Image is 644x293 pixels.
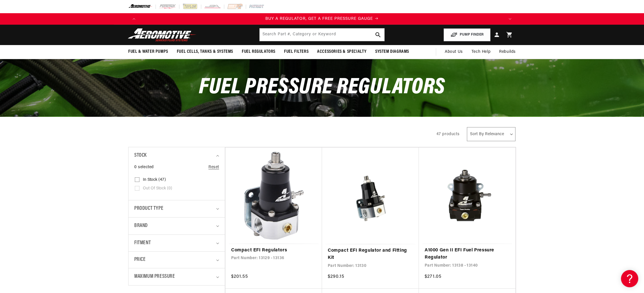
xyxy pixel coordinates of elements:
[375,49,409,55] span: System Diagrams
[143,186,172,191] span: Out of stock (0)
[436,132,460,136] span: 47 products
[134,222,148,230] span: Brand
[313,45,371,59] summary: Accessories & Specialty
[237,45,280,59] summary: Fuel Regulators
[134,235,219,252] summary: Fitment (0 selected)
[284,49,308,55] span: Fuel Filters
[126,28,198,42] img: Aeromotive
[134,152,147,160] span: Stock
[140,16,504,22] div: 1 of 4
[134,273,175,281] span: Maximum Pressure
[134,252,219,268] summary: Price
[371,45,413,59] summary: System Diagrams
[134,164,154,170] span: 0 selected
[328,247,413,262] a: Compact EFI Regulator and Fitting Kit
[128,49,168,55] span: Fuel & Water Pumps
[495,45,520,59] summary: Rebuilds
[280,45,313,59] summary: Fuel Filters
[134,268,219,285] summary: Maximum Pressure (0 selected)
[134,256,145,264] span: Price
[471,49,490,55] span: Tech Help
[128,13,140,25] button: Translation missing: en.sections.announcements.previous_announcement
[504,13,516,25] button: Translation missing: en.sections.announcements.next_announcement
[499,49,516,55] span: Rebuilds
[231,247,316,254] a: Compact EFI Regulators
[199,76,445,99] span: Fuel Pressure Regulators
[177,49,233,55] span: Fuel Cells, Tanks & Systems
[208,164,219,170] a: Reset
[425,247,510,261] a: A1000 Gen II EFI Fuel Pressure Regulator
[143,177,166,183] span: In stock (47)
[265,17,373,21] span: BUY A REGULATOR, GET A FREE PRESSURE GAUGE
[467,45,495,59] summary: Tech Help
[134,239,151,247] span: Fitment
[134,147,219,164] summary: Stock (0 selected)
[445,50,463,54] span: About Us
[140,16,504,22] a: BUY A REGULATOR, GET A FREE PRESSURE GAUGE
[134,218,219,234] summary: Brand (0 selected)
[242,49,275,55] span: Fuel Regulators
[260,28,384,41] input: Search by Part Number, Category or Keyword
[114,13,530,25] slideshow-component: Translation missing: en.sections.announcements.announcement_bar
[134,205,163,213] span: Product type
[372,28,384,41] button: search button
[317,49,367,55] span: Accessories & Specialty
[440,45,467,59] a: About Us
[140,16,504,22] div: Announcement
[134,200,219,217] summary: Product type (0 selected)
[172,45,237,59] summary: Fuel Cells, Tanks & Systems
[444,28,490,41] button: PUMP FINDER
[124,45,172,59] summary: Fuel & Water Pumps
